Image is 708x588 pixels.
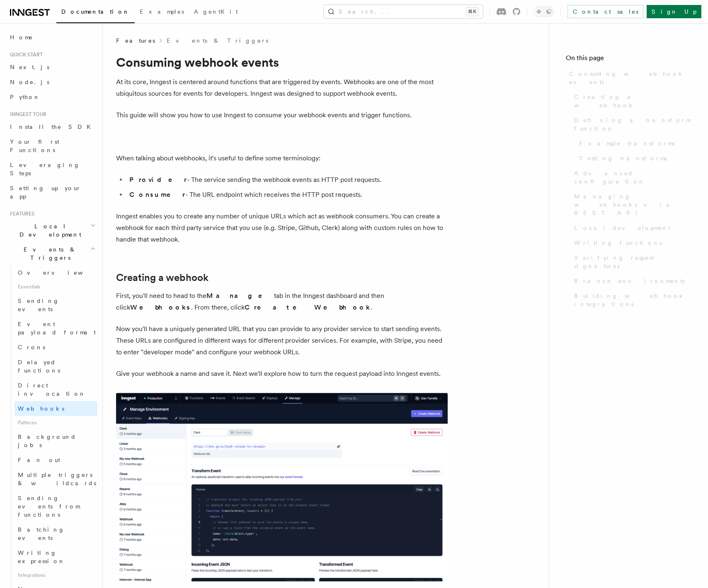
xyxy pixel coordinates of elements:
span: Essentials [15,280,97,293]
span: Multiple triggers & wildcards [18,472,96,486]
a: Contact sales [567,5,643,18]
a: Fan out [15,452,97,467]
a: Next.js [7,60,97,75]
a: Advanced configuration [571,166,691,189]
span: Overview [18,269,103,276]
span: Defining a transform function [574,116,691,133]
a: Testing transforms [576,151,691,166]
span: Leveraging Steps [10,162,80,177]
span: Sending events from functions [18,495,80,518]
a: Creating a webhook [116,272,209,283]
strong: Provider [129,176,187,184]
h1: Consuming webhook events [116,55,448,70]
h4: On this page [566,53,691,66]
a: Node.js [7,75,97,90]
p: Now you'll have a uniquely generated URL that you can provide to any provider service to start se... [116,323,448,358]
span: Features [7,211,34,217]
a: Multiple triggers & wildcards [15,467,97,491]
span: Creating a webhook [574,93,691,109]
p: When talking about webhooks, it's useful to define some terminology: [116,152,448,164]
a: Overview [15,265,97,280]
span: Examples [140,8,184,15]
a: Leveraging Steps [7,157,97,181]
button: Toggle dark mode [534,7,554,17]
button: Local Development [7,219,97,242]
a: Event payload format [15,317,97,340]
span: Consuming webhook events [569,70,691,86]
span: Node.js [10,79,49,85]
button: Events & Triggers [7,242,97,265]
span: Writing expression [18,549,65,564]
p: At its core, Inngest is centered around functions that are triggered by events. Webhooks are one ... [116,76,448,99]
a: Install the SDK [7,119,97,134]
span: Delayed functions [18,359,60,374]
span: Inngest tour [7,111,46,118]
img: Inngest dashboard showing a newly created webhook [116,393,448,581]
span: Writing functions [574,239,662,247]
a: AgentKit [189,2,243,22]
span: Python [10,94,40,100]
span: Setting up your app [10,185,81,200]
a: Managing webhooks via REST API [571,189,691,220]
a: Background jobs [15,429,97,452]
span: Integrations [15,569,97,582]
span: Patterns [15,416,97,429]
p: Give your webhook a name and save it. Next we'll explore how to turn the request payload into Inn... [116,368,448,380]
span: Event payload format [18,321,96,336]
span: Next.js [10,64,49,70]
a: Your first Functions [7,134,97,157]
a: Documentation [56,2,135,23]
span: Verifying request signatures [574,254,691,270]
span: Local development [574,224,670,232]
strong: Consumer [129,191,185,198]
strong: Manage [206,292,274,300]
a: Events & Triggers [167,36,268,45]
a: Creating a webhook [571,90,691,113]
span: Quick start [7,51,43,58]
a: Verifying request signatures [571,250,691,273]
span: Building webhook integrations [574,292,691,308]
span: AgentKit [194,8,238,15]
span: Example transforms [579,139,674,148]
span: Crons [18,344,45,351]
a: Direct invocation [15,378,97,401]
a: Batching events [15,522,97,545]
a: Writing functions [571,235,691,250]
p: Inngest enables you to create any number of unique URLs which act as webhook consumers. You can c... [116,211,448,245]
p: This guide will show you how to use Inngest to consume your webhook events and trigger functions. [116,109,448,121]
p: First, you'll need to head to the tab in the Inngest dashboard and then click . From there, click . [116,290,448,313]
a: Sign Up [647,5,701,18]
a: Defining a transform function [571,113,691,136]
span: Your first Functions [10,138,59,153]
button: Search...⌘K [324,5,483,18]
span: Testing transforms [579,154,667,162]
a: Building webhook integrations [571,288,691,312]
span: Features [116,36,155,45]
strong: Webhooks [130,303,191,311]
a: Sending events from functions [15,491,97,522]
span: Background jobs [18,433,76,448]
span: Events & Triggers [7,245,90,262]
a: Examples [135,2,189,22]
a: Branch environments [571,273,691,288]
a: Crons [15,340,97,355]
span: Advanced configuration [574,169,691,186]
a: Webhooks [15,401,97,416]
strong: Create Webhook [245,303,371,311]
li: - The URL endpoint which receives the HTTP post requests. [127,189,448,201]
span: Webhooks [18,405,64,412]
span: Fan out [18,457,60,463]
span: Branch environments [574,277,685,285]
a: Consuming webhook events [566,66,691,90]
li: - The service sending the webhook events as HTTP post requests. [127,174,448,186]
span: Local Development [7,222,90,239]
span: Home [10,33,33,41]
a: Python [7,90,97,104]
span: Install the SDK [10,123,96,130]
a: Local development [571,220,691,235]
a: Writing expression [15,545,97,569]
a: Home [7,30,97,45]
a: Sending events [15,293,97,317]
a: Example transforms [576,136,691,151]
span: Documentation [61,8,130,15]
